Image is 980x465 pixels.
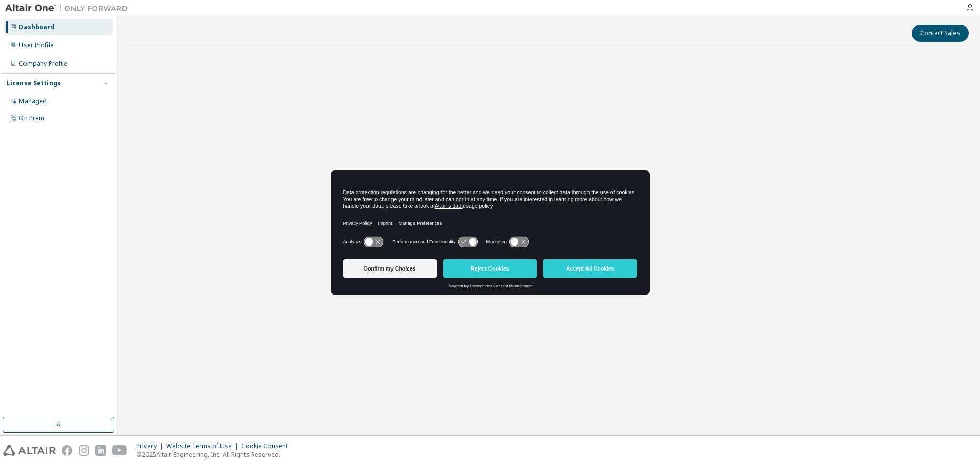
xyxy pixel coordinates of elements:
img: altair_logo.svg [3,445,56,456]
img: Altair One [5,3,133,13]
img: instagram.svg [79,445,89,456]
p: © 2025 Altair Engineering, Inc. All Rights Reserved. [136,450,294,459]
div: On Prem [19,114,44,123]
img: facebook.svg [62,445,72,456]
div: Website Terms of Use [166,442,241,450]
img: linkedin.svg [95,445,106,456]
div: License Settings [7,79,61,87]
div: Managed [19,97,47,105]
img: youtube.svg [112,445,127,456]
div: User Profile [19,41,54,50]
div: Cookie Consent [241,442,294,450]
button: Contact Sales [912,25,969,42]
div: Company Profile [19,60,67,68]
div: Dashboard [19,23,55,31]
div: Privacy [136,442,166,450]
